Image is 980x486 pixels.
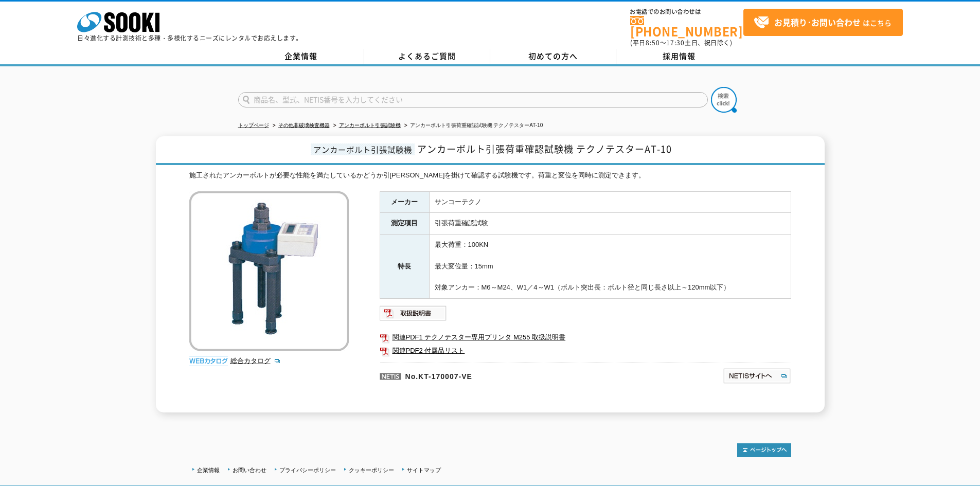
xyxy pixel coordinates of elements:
[311,143,415,155] span: アンカーボルト引張試験機
[380,305,447,321] img: 取扱説明書
[630,38,732,47] span: (平日 ～ 土日、祝日除く)
[711,87,737,113] img: btn_search.png
[429,235,791,299] td: 最大荷重：100KN 最大変位量：15mm 対象アンカー：M6～M24、W1／4～W1（ボルト突出長：ボルト径と同じ長さ以上～120mm以下）
[189,191,349,351] img: アンカーボルト引張荷重確認試験機 テクノテスターAT-10
[417,142,672,156] span: アンカーボルト引張荷重確認試験機 テクノテスターAT-10
[380,213,429,235] th: 測定項目
[197,467,220,473] a: 企業情報
[238,49,364,64] a: 企業情報
[407,467,441,473] a: サイトマップ
[189,356,228,366] img: webカタログ
[666,38,685,47] span: 17:30
[754,15,892,30] span: はこちら
[616,49,742,64] a: 採用情報
[630,16,743,37] a: [PHONE_NUMBER]
[380,344,791,357] a: 関連PDF2 付属品リスト
[402,120,543,131] li: アンカーボルト引張荷重確認試験機 テクノテスターAT-10
[743,9,903,36] a: お見積り･お問い合わせはこちら
[429,191,791,213] td: サンコーテクノ
[349,467,394,473] a: クッキーポリシー
[238,122,269,128] a: トップページ
[189,170,791,181] div: 施工されたアンカーボルトが必要な性能を満たしているかどうか引[PERSON_NAME]を掛けて確認する試験機です。荷重と変位を同時に測定できます。
[380,363,623,387] p: No.KT-170007-VE
[279,467,336,473] a: プライバシーポリシー
[380,191,429,213] th: メーカー
[380,312,447,319] a: 取扱説明書
[737,443,791,457] img: トップページへ
[528,50,578,62] span: 初めての方へ
[723,368,791,384] img: NETISサイトへ
[278,122,330,128] a: その他非破壊検査機器
[630,9,743,15] span: お電話でのお問い合わせは
[490,49,616,64] a: 初めての方へ
[646,38,660,47] span: 8:50
[77,35,302,41] p: 日々進化する計測技術と多種・多様化するニーズにレンタルでお応えします。
[380,331,791,344] a: 関連PDF1 テクノテスター専用プリンタ M255 取扱説明書
[774,16,861,28] strong: お見積り･お問い合わせ
[429,213,791,235] td: 引張荷重確認試験
[339,122,401,128] a: アンカーボルト引張試験機
[230,357,281,365] a: 総合カタログ
[364,49,490,64] a: よくあるご質問
[233,467,266,473] a: お問い合わせ
[380,235,429,299] th: 特長
[238,92,708,107] input: 商品名、型式、NETIS番号を入力してください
